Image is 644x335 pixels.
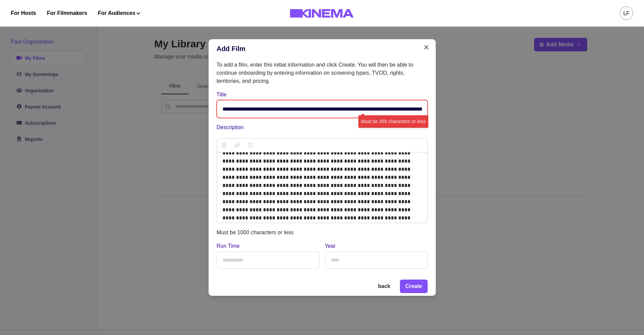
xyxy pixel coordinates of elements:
h2: Add Film [217,45,428,53]
p: Description [217,123,428,131]
div: LF [623,9,630,18]
p: To add a film, enter this initial information and click Create. You will then be able to continue... [217,61,428,85]
label: Year [325,242,424,250]
label: Title [217,91,424,99]
label: Run Time [217,242,315,250]
button: Close [421,42,432,53]
a: For Hosts [11,9,36,17]
button: Create [400,280,428,293]
a: For Filmmakers [47,9,87,17]
p: Must be 1000 characters or less [217,229,428,237]
button: back [373,280,396,293]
